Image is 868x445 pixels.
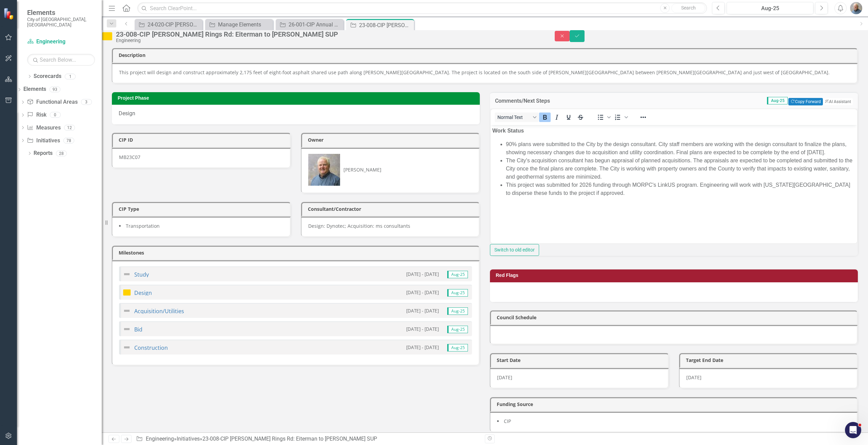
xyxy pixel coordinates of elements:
[289,20,342,29] div: 26-001-CIP Annual Street Maintenance Program 2026 Phase 1
[147,20,201,29] div: 24-020-CIP [PERSON_NAME] and U.S.33 WB Ramps/[GEOGRAPHIC_DATA] Signal Improvements
[134,307,184,315] a: Acquisition/Utilities
[551,113,563,122] button: Italic
[447,344,468,351] span: Aug-25
[767,97,788,104] span: Aug-25
[119,250,475,255] h3: Milestones
[447,307,468,315] span: Aug-25
[126,223,160,229] span: Transportation
[497,315,853,320] h3: Council Schedule
[50,112,61,118] div: 0
[27,17,95,28] small: City of [GEOGRAPHIC_DATA], [GEOGRAPHIC_DATA]
[406,344,439,350] small: [DATE] - [DATE]
[137,2,707,14] input: Search ClearPoint...
[406,289,439,296] small: [DATE] - [DATE]
[447,271,468,278] span: Aug-25
[595,113,612,122] div: Bullet list
[64,125,75,130] div: 12
[823,98,853,105] button: AI Assistant
[177,436,200,442] a: Initiatives
[134,326,142,333] a: Bid
[277,20,342,29] a: 26-001-CIP Annual Street Maintenance Program 2026 Phase 1
[308,206,476,211] h3: Consultant/Contractor
[119,110,135,117] span: Design
[65,74,76,79] div: 1
[3,8,15,20] img: ClearPoint Strategy
[308,223,410,229] span: Design: Dynotec; Acquisition: ms consultants
[23,85,46,93] a: Elements
[539,113,551,122] button: Bold
[729,4,811,13] div: Aug-25
[686,358,854,363] h3: Target End Date
[34,149,53,157] a: Reports
[63,138,74,143] div: 78
[136,435,480,443] div: » »
[496,273,854,278] h3: Red Flags
[495,113,539,122] button: Block Normal Text
[504,418,511,424] span: CIP
[491,125,857,243] iframe: Rich Text Area
[27,54,95,66] input: Search Below...
[123,270,131,278] img: Not Defined
[27,111,46,119] a: Risk
[34,73,61,80] a: Scorecards
[308,154,340,186] img: Jared Groves
[497,374,512,381] span: [DATE]
[218,20,271,29] div: Manage Elements
[136,20,201,29] a: 24-020-CIP [PERSON_NAME] and U.S.33 WB Ramps/[GEOGRAPHIC_DATA] Signal Improvements
[308,137,476,142] h3: Owner
[495,98,635,104] h3: Comments/Next Steps
[27,38,95,46] a: Engineering
[146,436,174,442] a: Engineering
[575,113,586,122] button: Strikethrough
[56,150,67,156] div: 28
[637,113,649,122] button: Reveal or hide additional toolbar items
[118,96,476,101] h3: Project Phase
[27,98,77,106] a: Functional Areas
[116,38,541,43] div: Engineering
[123,307,131,315] img: Not Defined
[563,113,574,122] button: Underline
[681,5,696,11] span: Search
[406,326,439,332] small: [DATE] - [DATE]
[134,271,149,278] a: Study
[406,307,439,314] small: [DATE] - [DATE]
[850,2,862,14] img: Jared Groves
[134,344,168,351] a: Construction
[612,113,629,122] div: Numbered list
[119,206,287,211] h3: CIP Type
[788,98,823,105] button: Copy Forward
[27,124,60,132] a: Measures
[447,326,468,333] span: Aug-25
[123,325,131,333] img: Not Defined
[119,53,853,58] h3: Description
[123,288,131,297] img: Near Target
[202,436,377,442] div: 23-008-CIP [PERSON_NAME] Rings Rd: Eiterman to [PERSON_NAME] SUP
[81,99,92,105] div: 3
[50,86,60,92] div: 93
[119,137,287,142] h3: CIP ID
[671,3,705,13] button: Search
[497,402,853,407] h3: Funding Source
[119,69,850,76] div: This project will design and construct approximately 2,175 feet of eight-foot asphalt shared use ...
[497,115,531,120] span: Normal Text
[123,343,131,351] img: Not Defined
[490,244,539,256] button: Switch to old editor
[207,20,271,29] a: Manage Elements
[102,31,113,42] img: Near Target
[27,8,95,17] span: Elements
[845,422,861,438] iframe: Intercom live chat
[727,2,813,14] button: Aug-25
[447,289,468,297] span: Aug-25
[406,271,439,277] small: [DATE] - [DATE]
[343,166,381,173] div: [PERSON_NAME]
[119,154,140,160] span: MB23C07
[27,137,60,145] a: Initiatives
[497,358,665,363] h3: Start Date
[116,31,541,38] div: 23-008-CIP [PERSON_NAME] Rings Rd: Eiterman to [PERSON_NAME] SUP
[134,289,152,297] a: Design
